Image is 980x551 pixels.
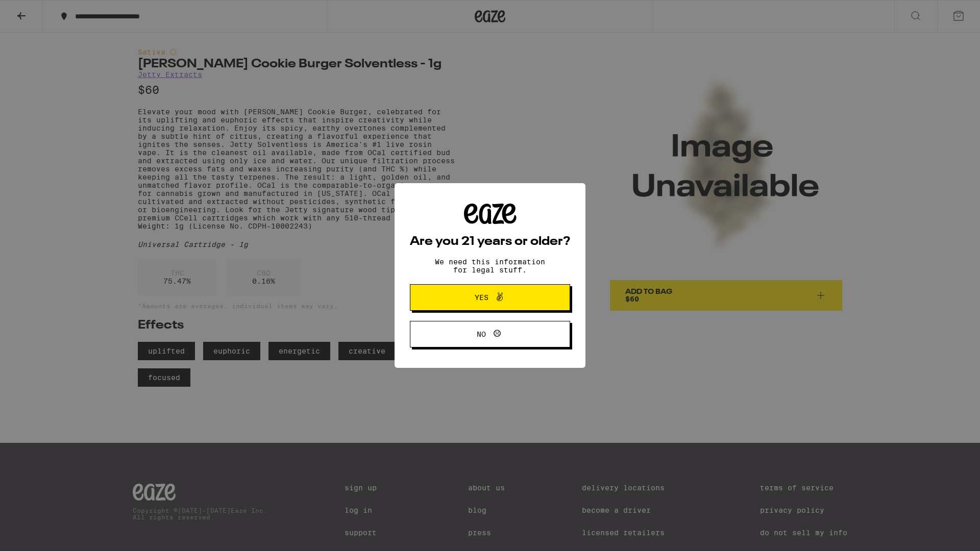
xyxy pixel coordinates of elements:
[426,258,554,274] p: We need this information for legal stuff.
[410,236,570,248] h2: Are you 21 years or older?
[475,294,488,301] span: Yes
[410,321,570,347] button: No
[477,331,486,338] span: No
[916,520,970,546] iframe: Opens a widget where you can find more information
[410,284,570,311] button: Yes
